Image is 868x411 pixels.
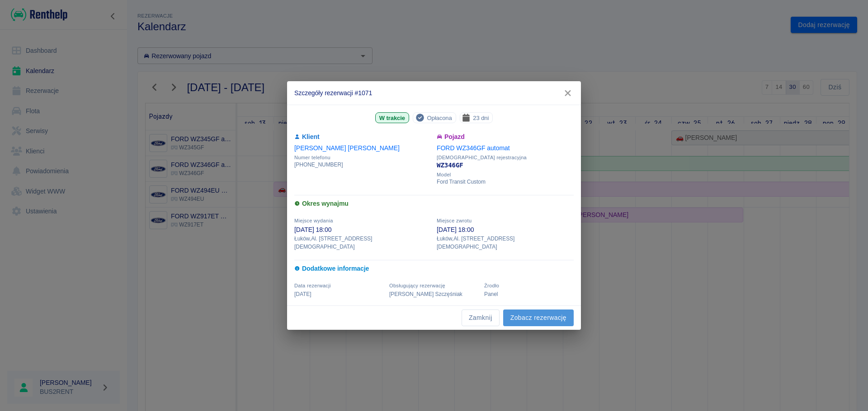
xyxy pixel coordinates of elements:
p: [PHONE_NUMBER] [294,161,431,169]
a: [PERSON_NAME] [PERSON_NAME] [294,144,400,152]
span: Miejsce wydania [294,218,333,223]
p: [DATE] 18:00 [437,225,574,235]
p: Łuków , Al. [STREET_ADDRESS][DEMOGRAPHIC_DATA] [437,235,574,251]
span: Opłacona [423,113,455,123]
h6: Pojazd [437,132,574,142]
span: Model [437,172,574,178]
a: FORD WZ346GF automat [437,144,510,152]
span: Numer telefonu [294,155,431,161]
h2: Szczegóły rezerwacji #1071 [287,81,581,105]
p: Ford Transit Custom [437,178,574,186]
a: Zobacz rezerwację [503,309,574,326]
p: Łuków , Al. [STREET_ADDRESS][DEMOGRAPHIC_DATA] [294,235,431,251]
span: 23 dni [469,113,492,123]
h6: Dodatkowe informacje [294,264,574,273]
p: [PERSON_NAME] Szczęśniak [389,290,479,298]
h6: Okres wynajmu [294,199,574,208]
p: [DATE] 18:00 [294,225,431,235]
span: Obsługujący rezerwację [389,283,445,288]
p: Panel [484,290,574,298]
h6: Klient [294,132,431,142]
p: [DATE] [294,290,384,298]
p: WZ346GF [437,161,574,170]
button: Zamknij [462,309,500,326]
span: Miejsce zwrotu [437,218,472,223]
span: W trakcie [376,113,409,123]
span: Żrodło [484,283,499,288]
span: [DEMOGRAPHIC_DATA] rejestracyjna [437,155,574,161]
span: Data rezerwacji [294,283,331,288]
